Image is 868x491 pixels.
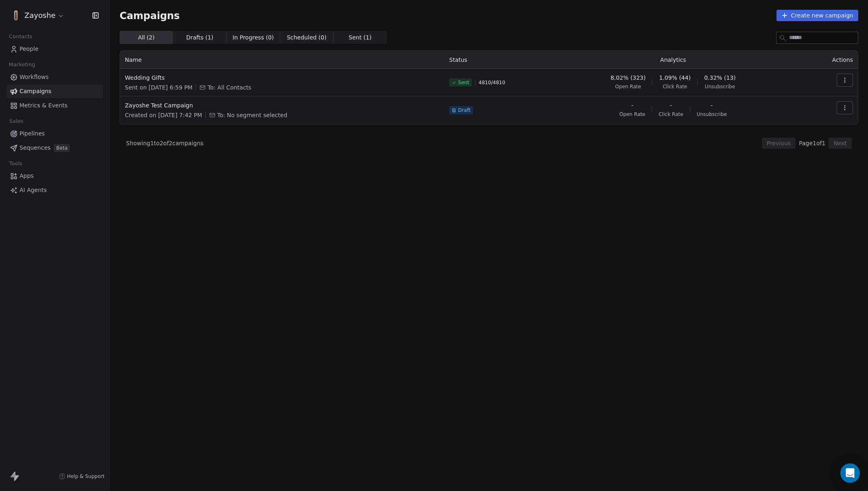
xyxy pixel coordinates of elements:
[762,137,796,149] button: Previous
[126,139,203,147] span: Showing 1 to 2 of 2 campaigns
[659,111,683,118] span: Click Rate
[20,129,45,138] span: Pipelines
[20,144,50,152] span: Sequences
[20,45,39,53] span: People
[6,115,27,127] span: Sales
[20,186,47,194] span: AI Agents
[840,463,860,483] div: Open Intercom Messenger
[7,99,103,112] a: Metrics & Events
[776,10,858,21] button: Create new campaign
[233,33,274,42] span: In Progress ( 0 )
[125,83,192,92] span: Sent on [DATE] 6:59 PM
[659,74,691,82] span: 1.09% (44)
[6,157,26,170] span: Tools
[7,127,103,140] a: Pipelines
[11,11,21,20] img: zayoshe_logo@2x-300x51-1.png
[287,33,327,42] span: Scheduled ( 0 )
[5,31,36,43] span: Contacts
[7,169,103,183] a: Apps
[697,111,727,118] span: Unsubscribe
[829,137,852,149] button: Next
[546,51,800,69] th: Analytics
[615,83,641,90] span: Open Rate
[704,74,736,82] span: 0.32% (13)
[67,473,105,480] span: Help & Support
[207,83,251,92] span: To: All Contacts
[705,83,735,90] span: Unsubscribe
[24,10,56,21] span: Zayoshe
[444,51,546,69] th: Status
[619,111,646,118] span: Open Rate
[458,107,470,113] span: Draft
[5,59,39,71] span: Marketing
[54,144,70,152] span: Beta
[711,101,713,109] span: -
[217,111,287,119] span: To: No segment selected
[800,51,858,69] th: Actions
[10,9,66,22] button: Zayoshe
[458,79,469,86] span: Sent
[799,139,825,147] span: Page 1 of 1
[120,51,444,69] th: Name
[59,473,105,480] a: Help & Support
[7,70,103,84] a: Workflows
[20,172,34,180] span: Apps
[611,74,646,82] span: 8.02% (323)
[479,79,505,86] span: 4810 / 4810
[349,33,371,42] span: Sent ( 1 )
[663,83,687,90] span: Click Rate
[125,111,202,119] span: Created on [DATE] 7:42 PM
[7,42,103,56] a: People
[631,101,633,109] span: -
[20,87,51,96] span: Campaigns
[7,141,103,155] a: SequencesBeta
[7,85,103,98] a: Campaigns
[670,101,672,109] span: -
[20,101,68,110] span: Metrics & Events
[7,183,103,197] a: AI Agents
[20,73,49,81] span: Workflows
[186,33,214,42] span: Drafts ( 1 )
[120,10,180,21] span: Campaigns
[125,74,439,82] span: Wedding Gifts
[125,101,439,109] span: Zayoshe Test Campaign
